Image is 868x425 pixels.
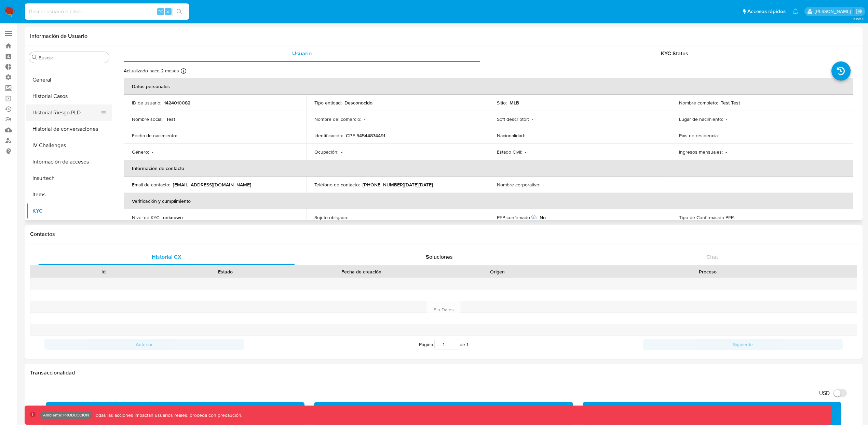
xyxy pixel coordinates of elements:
[344,100,372,106] p: Desconocido
[26,203,112,219] button: KYC
[26,121,112,137] button: Historial de conversaciones
[132,149,149,155] p: Género :
[314,100,342,106] p: Tipo entidad :
[497,100,507,106] p: Sitio :
[364,116,365,122] p: -
[132,182,170,188] p: Email de contacto :
[706,253,718,261] span: Chat
[314,132,343,139] p: Identificación :
[152,253,181,261] span: Historial CX
[510,100,519,106] p: MLB
[92,412,242,419] p: Todas las acciones impactan usuarios reales, proceda con precaución.
[132,116,163,122] p: Nombre social :
[30,369,857,376] h1: Transaccionalidad
[292,49,312,57] span: Usuario
[497,214,537,221] p: PEP confirmado :
[132,214,160,221] p: Nivel de KYC :
[426,253,453,261] span: Soluciones
[679,132,719,139] p: País de residencia :
[166,116,175,122] p: Test
[679,149,723,155] p: Ingresos mensuales :
[528,132,529,139] p: -
[792,9,798,14] a: Notificaciones
[346,132,385,139] p: CPF 54544874491
[172,7,186,16] button: search-icon
[497,132,525,139] p: Nacionalidad :
[679,116,723,122] p: Lugar de nacimiento :
[341,149,342,155] p: -
[497,182,540,188] p: Nombre corporativo :
[169,268,282,275] div: Estado
[26,186,112,203] button: Items
[44,339,244,350] button: Anterior
[466,341,468,348] span: 1
[726,116,727,122] p: -
[167,8,169,15] span: s
[124,160,853,176] th: Información de contacto
[679,100,718,106] p: Nombre completo :
[314,149,338,155] p: Ocupación :
[39,55,106,61] input: Buscar
[351,214,352,221] p: -
[26,154,112,170] button: Información de accesos
[124,78,853,95] th: Datos personales
[26,170,112,186] button: Insurtech
[540,214,546,221] p: No
[30,231,857,238] h1: Contactos
[158,8,163,15] span: ⌥
[419,339,468,350] span: Página de
[47,268,160,275] div: Id
[26,88,112,104] button: Historial Casos
[737,214,739,221] p: -
[26,72,112,88] button: General
[43,414,89,416] p: Ambiente: PRODUCCIÓN
[314,214,348,221] p: Sujeto obligado :
[180,132,181,139] p: -
[314,182,360,188] p: Teléfono de contacto :
[173,182,251,188] p: [EMAIL_ADDRESS][DOMAIN_NAME]
[856,8,863,15] a: Salir
[30,33,87,40] h1: Información de Usuario
[497,116,529,122] p: Soft descriptor :
[747,8,786,15] span: Accesos rápidos
[815,8,853,15] p: juan.jsosa@mercadolibre.com.co
[721,100,740,106] p: Test Test
[725,149,727,155] p: -
[661,49,688,57] span: KYC Status
[291,268,432,275] div: Fecha de creación
[543,182,544,188] p: -
[643,339,843,350] button: Siguiente
[721,132,723,139] p: -
[26,104,106,121] button: Historial Riesgo PLD
[32,55,37,60] button: Buscar
[132,132,177,139] p: Fecha de nacimiento :
[525,149,526,155] p: -
[314,116,361,122] p: Nombre del comercio :
[163,214,183,221] p: unknown
[497,149,522,155] p: Estado Civil :
[26,137,112,154] button: IV Challenges
[124,68,179,74] p: Actualizado hace 2 meses
[152,149,153,155] p: -
[532,116,533,122] p: -
[441,268,554,275] div: Origen
[563,268,852,275] div: Proceso
[363,182,433,188] p: [PHONE_NUMBER][DATE][DATE]
[132,100,161,106] p: ID de usuario :
[26,219,112,236] button: Lista Interna
[124,193,853,209] th: Verificación y cumplimiento
[25,7,189,16] input: Buscar usuario o caso...
[679,214,735,221] p: Tipo de Confirmación PEP :
[164,100,190,106] p: 1424010082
